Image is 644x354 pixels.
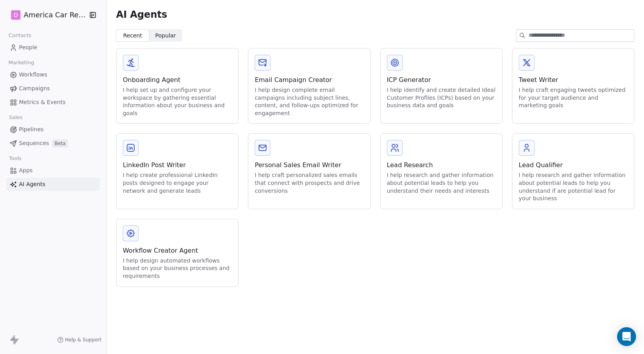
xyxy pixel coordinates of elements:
div: Workflow Creator Agent [123,246,232,255]
a: Pipelines [6,123,100,136]
span: Tools [6,153,25,164]
span: Popular [155,32,176,40]
span: Contacts [5,30,35,41]
span: Metrics & Events [19,98,66,106]
span: Apps [19,166,33,175]
div: I help set up and configure your workspace by gathering essential information about your business... [123,86,232,117]
span: D [14,11,18,19]
a: Metrics & Events [6,96,100,109]
div: Tweet Writer [519,75,628,85]
span: Campaigns [19,84,50,93]
div: I help design complete email campaigns including subject lines, content, and follow-ups optimized... [255,86,364,117]
div: I help research and gather information about potential leads to help you understand their needs a... [387,171,496,195]
div: I help craft personalized sales emails that connect with prospects and drive conversions [255,171,364,195]
div: I help design automated workflows based on your business processes and requirements [123,257,232,280]
span: Beta [52,140,68,147]
span: AI Agents [116,9,167,20]
span: Help & Support [65,337,101,343]
a: Workflows [6,68,100,81]
div: I help craft engaging tweets optimized for your target audience and marketing goals [519,86,628,110]
span: Marketing [5,57,38,69]
div: I help research and gather information about potential leads to help you understand if are potent... [519,171,628,202]
a: Campaigns [6,82,100,95]
div: Personal Sales Email Writer [255,160,364,170]
span: Workflows [19,71,47,79]
span: Pipelines [19,125,43,134]
button: DAmerica Car Rental [9,8,84,22]
div: I help identify and create detailed Ideal Customer Profiles (ICPs) based on your business data an... [387,86,496,110]
div: I help create professional LinkedIn posts designed to engage your network and generate leads [123,171,232,195]
div: Lead Qualifier [519,160,628,170]
a: Apps [6,164,100,177]
div: Onboarding Agent [123,75,232,85]
a: People [6,41,100,54]
a: SequencesBeta [6,137,100,150]
div: Lead Research [387,160,496,170]
div: ICP Generator [387,75,496,85]
span: Sequences [19,139,49,147]
a: AI Agents [6,178,100,191]
span: Sales [6,112,26,123]
div: Email Campaign Creator [255,75,364,85]
span: America Car Rental [24,10,87,20]
div: LinkedIn Post Writer [123,160,232,170]
a: Help & Support [57,337,101,343]
span: People [19,43,38,52]
span: AI Agents [19,180,45,188]
div: Open Intercom Messenger [617,327,636,346]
